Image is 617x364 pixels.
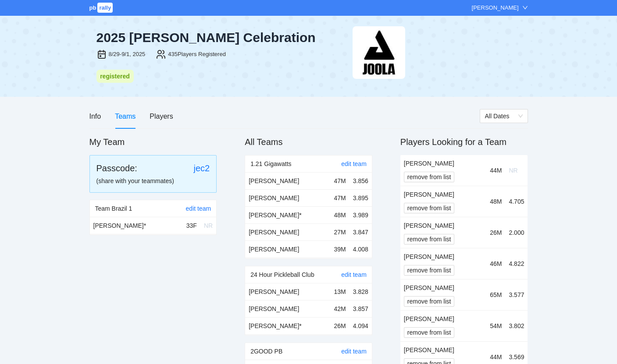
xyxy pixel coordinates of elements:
td: 54M [486,310,505,341]
span: remove from list [407,297,451,306]
h2: All Teams [245,136,372,148]
td: 44M [486,155,505,186]
td: 33F [183,217,200,234]
span: 3.828 [353,288,368,295]
td: 47M [331,189,350,206]
span: 3.989 [353,212,368,219]
td: 42M [331,300,350,317]
button: remove from list [404,265,455,276]
div: 2GOOD PB [250,343,341,360]
td: [PERSON_NAME] * [245,317,330,334]
td: 46M [486,248,505,279]
span: NR [509,167,517,174]
div: Team Brazil 1 [95,200,186,217]
div: Passcode: [96,162,137,174]
button: remove from list [404,327,455,338]
span: remove from list [407,203,451,213]
span: remove from list [407,328,451,337]
td: [PERSON_NAME] [245,283,330,300]
span: remove from list [407,234,451,244]
h2: My Team [89,136,217,148]
span: 3.802 [509,322,524,329]
td: [PERSON_NAME] [245,223,330,240]
span: 3.856 [353,177,368,184]
div: (share with your teammates) [96,176,210,186]
a: edit team [341,160,367,167]
div: [PERSON_NAME] [404,221,483,230]
div: 8/29-9/1, 2025 [109,50,146,59]
span: All Dates [485,110,523,123]
span: 4.705 [509,198,524,205]
div: [PERSON_NAME] [404,345,483,355]
td: 47M [331,173,350,190]
td: 48M [486,186,505,217]
div: Info [89,111,101,122]
button: remove from list [404,172,455,182]
td: 26M [486,217,505,248]
h2: Players Looking for a Team [400,136,528,148]
td: 27M [331,223,350,240]
td: [PERSON_NAME] [245,240,330,258]
a: edit team [186,205,211,212]
span: 3.569 [509,353,524,360]
button: remove from list [404,234,455,244]
td: [PERSON_NAME] [245,300,330,317]
button: remove from list [404,296,455,307]
span: remove from list [407,172,451,182]
div: [PERSON_NAME] [404,314,483,324]
div: registered [99,71,131,81]
td: [PERSON_NAME] * [90,217,183,234]
td: 48M [331,206,350,223]
div: [PERSON_NAME] [404,159,483,168]
span: 3.895 [353,194,368,201]
span: 4.822 [509,260,524,267]
div: Players [150,111,173,122]
span: down [522,5,528,11]
td: 26M [331,317,350,334]
span: rally [97,3,113,13]
span: NR [204,222,213,229]
span: 3.857 [353,305,368,312]
a: jec2 [193,163,210,173]
span: remove from list [407,265,451,275]
a: pbrally [89,4,114,11]
div: Teams [115,111,136,122]
div: 1.21 Gigawatts [250,155,341,172]
img: joola-black.png [353,26,405,79]
span: 4.094 [353,322,368,329]
td: 39M [331,240,350,258]
span: 3.847 [353,229,368,236]
td: [PERSON_NAME] [245,173,330,190]
span: 3.577 [509,291,524,298]
td: 13M [331,283,350,300]
span: 4.008 [353,246,368,253]
td: [PERSON_NAME] * [245,206,330,223]
div: [PERSON_NAME] [472,4,519,12]
div: 435 Players Registered [168,50,226,59]
div: [PERSON_NAME] [404,252,483,262]
button: remove from list [404,203,455,213]
div: 2025 [PERSON_NAME] Celebration [96,30,346,46]
div: 24 Hour Pickleball Club [250,266,341,283]
div: [PERSON_NAME] [404,190,483,199]
span: pb [89,4,96,11]
div: [PERSON_NAME] [404,283,483,293]
span: 2.000 [509,229,524,236]
td: 65M [486,279,505,310]
a: edit team [341,271,367,278]
td: [PERSON_NAME] [245,189,330,206]
a: edit team [341,348,367,355]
